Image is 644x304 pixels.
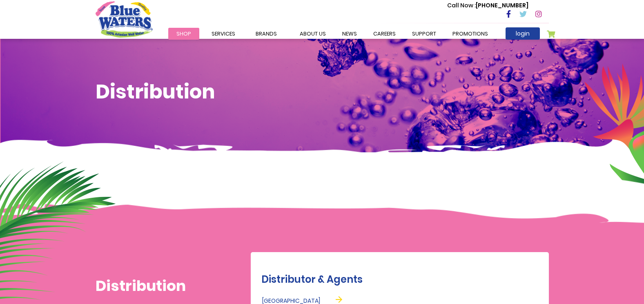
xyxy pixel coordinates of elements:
[256,30,277,38] span: Brands
[96,1,153,37] a: store logo
[404,28,444,40] a: support
[96,277,200,295] h1: Distribution
[212,30,235,38] span: Services
[292,28,334,40] a: about us
[96,80,549,104] h1: Distribution
[506,27,540,40] a: login
[444,28,496,40] a: Promotions
[365,28,404,40] a: careers
[447,1,476,9] span: Call Now :
[261,274,545,286] h2: Distributor & Agents
[176,30,191,38] span: Shop
[447,1,528,10] p: [PHONE_NUMBER]
[334,28,365,40] a: News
